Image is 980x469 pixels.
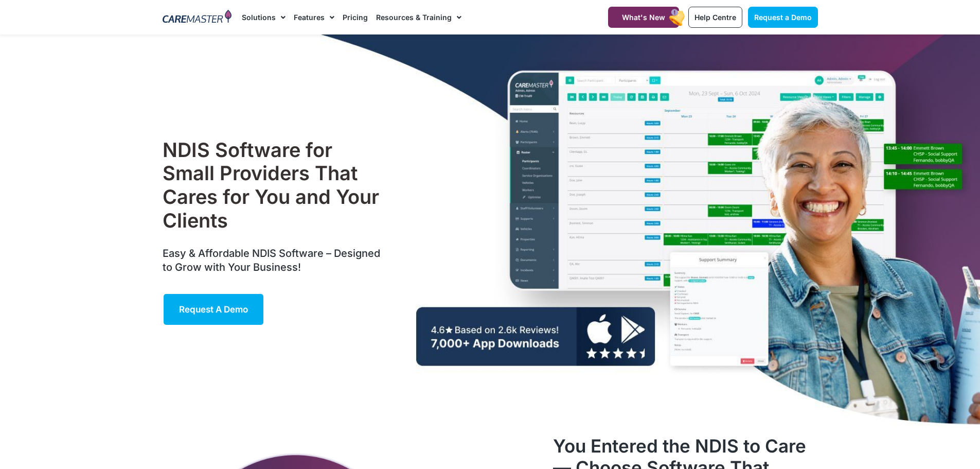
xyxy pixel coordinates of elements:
a: Request a Demo [163,293,264,326]
img: CareMaster Logo [163,10,232,25]
a: Help Centre [688,7,742,28]
span: Help Centre [694,13,736,22]
span: What's New [622,13,665,22]
span: Request a Demo [754,13,812,22]
a: Request a Demo [748,7,818,28]
span: Easy & Affordable NDIS Software – Designed to Grow with Your Business! [163,247,380,273]
h1: NDIS Software for Small Providers That Cares for You and Your Clients [163,138,385,232]
span: Request a Demo [179,304,248,315]
a: What's New [608,7,679,28]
